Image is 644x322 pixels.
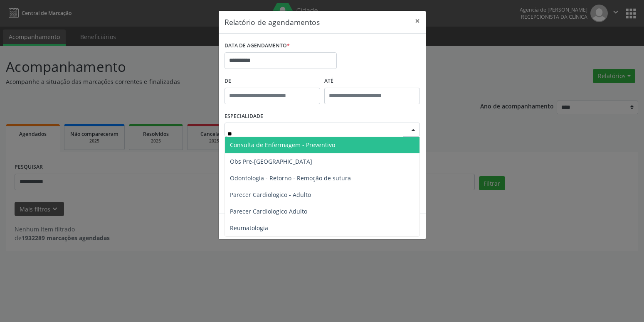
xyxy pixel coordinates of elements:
[225,75,320,88] label: De
[230,191,311,199] span: Parecer Cardiologico - Adulto
[230,141,335,149] span: Consulta de Enfermagem - Preventivo
[230,174,351,182] span: Odontologia - Retorno - Remoção de sutura
[409,11,426,31] button: Close
[230,207,307,215] span: Parecer Cardiologico Adulto
[225,39,290,52] label: DATA DE AGENDAMENTO
[324,75,420,88] label: ATÉ
[225,110,263,123] label: ESPECIALIDADE
[230,157,312,165] span: Obs Pre-[GEOGRAPHIC_DATA]
[225,17,320,27] h5: Relatório de agendamentos
[230,224,268,232] span: Reumatologia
